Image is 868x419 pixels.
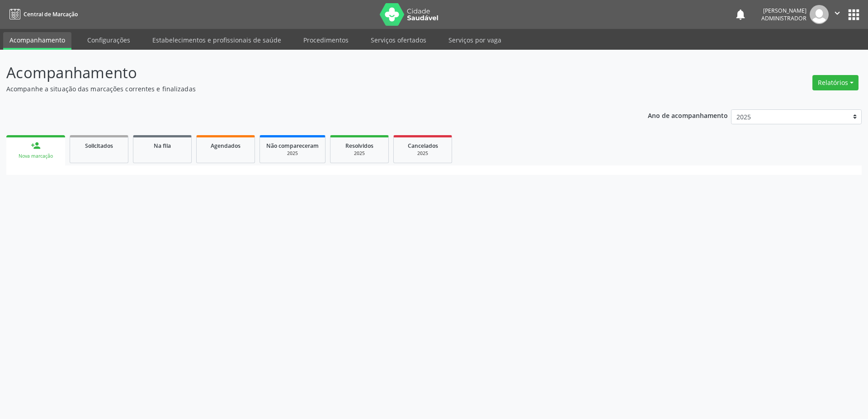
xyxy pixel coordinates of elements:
span: Agendados [211,142,241,150]
span: Resolvidos [345,142,373,150]
img: img [810,5,829,24]
a: Central de Marcação [6,7,78,22]
div: [PERSON_NAME] [761,7,807,14]
a: Estabelecimentos e profissionais de saúde [146,32,288,48]
a: Serviços ofertados [364,32,433,48]
a: Configurações [81,32,137,48]
div: 2025 [400,150,445,157]
div: 2025 [337,150,382,157]
span: Na fila [154,142,171,150]
span: Administrador [761,14,807,22]
button: apps [846,7,862,23]
a: Serviços por vaga [442,32,508,48]
p: Acompanhamento [6,61,605,84]
span: Central de Marcação [24,10,78,18]
button: Relatórios [812,75,859,90]
button: notifications [734,8,747,21]
span: Solicitados [85,142,113,150]
button:  [829,5,846,24]
div: Nova marcação [13,153,59,160]
div: 2025 [266,150,319,157]
span: Cancelados [408,142,438,150]
a: Acompanhamento [3,32,71,50]
i:  [832,8,842,18]
a: Procedimentos [297,32,355,48]
p: Ano de acompanhamento [648,109,728,121]
span: Não compareceram [266,142,319,150]
p: Acompanhe a situação das marcações correntes e finalizadas [6,84,605,94]
div: person_add [31,141,41,151]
